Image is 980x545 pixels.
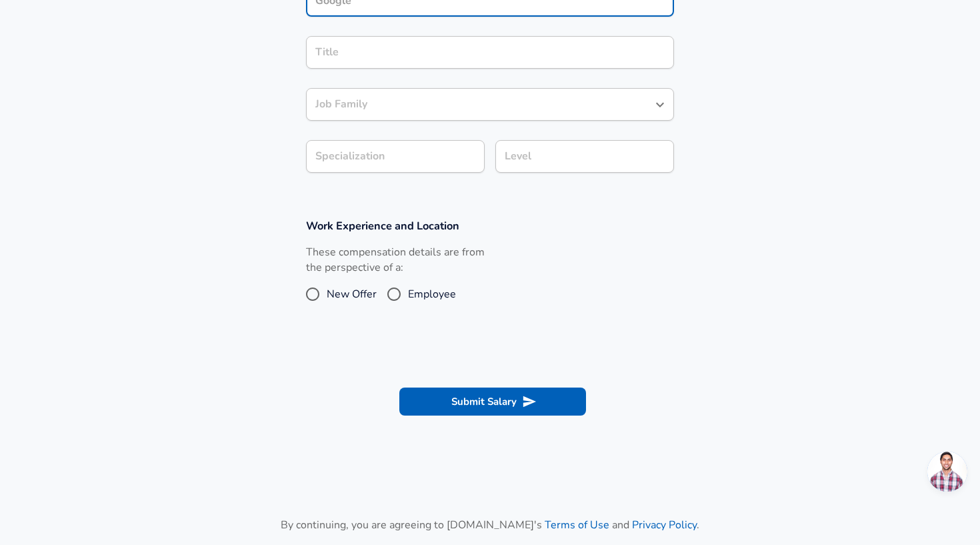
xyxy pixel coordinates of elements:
h3: Work Experience and Location [306,218,674,233]
input: Software Engineer [312,94,648,115]
input: Specialization [306,140,485,173]
input: L3 [501,146,668,167]
span: New Offer [327,286,377,302]
a: Terms of Use [545,518,609,532]
a: Privacy Policy [632,518,697,532]
div: Open chat [927,452,967,492]
input: Software Engineer [312,42,668,63]
label: These compensation details are from the perspective of a: [306,245,485,276]
button: Open [651,95,669,114]
span: Employee [408,286,456,302]
button: Submit Salary [399,388,586,416]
